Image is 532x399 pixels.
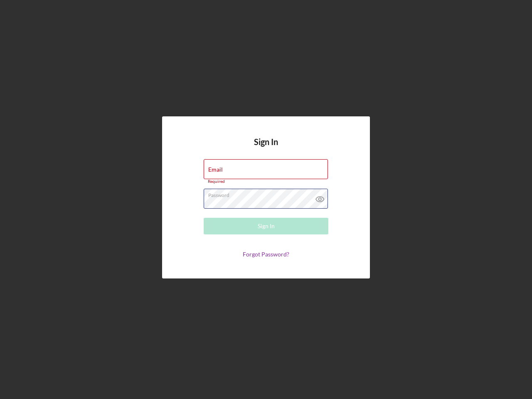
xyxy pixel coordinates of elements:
div: Required [204,179,328,184]
h4: Sign In [254,137,278,159]
label: Email [208,166,223,173]
a: Forgot Password? [243,251,289,258]
button: Sign In [204,218,328,234]
div: Sign In [258,218,275,234]
label: Password [208,189,328,198]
